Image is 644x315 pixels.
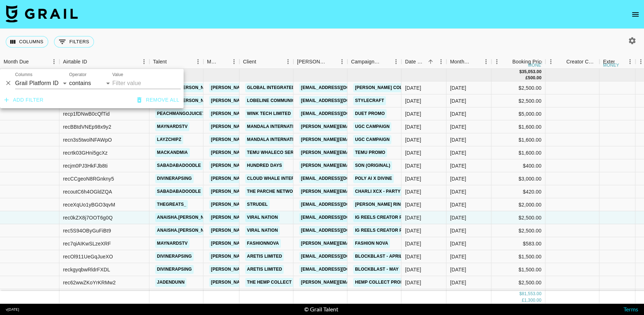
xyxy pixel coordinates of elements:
button: Sort [29,57,39,67]
div: May '25 [450,279,466,286]
div: $1,500.00 [491,263,545,276]
a: [PERSON_NAME] Ring 2025 [353,200,417,209]
div: recBBtdVNEp98x9y2 [63,123,111,130]
a: Charli XCX - Party 4 You [353,187,416,196]
div: 25/04/2025 [405,188,421,195]
a: [EMAIL_ADDRESS][DOMAIN_NAME] [299,265,380,274]
img: Grail Talent [6,5,78,22]
div: May '25 [450,84,466,92]
a: Son (Original) [353,161,392,170]
a: Terms [623,306,638,312]
div: $2,500.00 [491,211,545,224]
div: recp1fDNwB0cQfTid [63,110,110,117]
a: The Parche Network [245,187,301,196]
div: [PERSON_NAME] [297,55,326,69]
div: 08/05/2025 [405,266,421,273]
div: Month Due [446,55,491,69]
div: money [603,63,619,67]
div: $2,500.00 [491,81,545,94]
div: $1,600.00 [491,120,545,133]
div: receXqUo1yBGO3qvM [63,201,115,208]
div: recoutC6h4OGldZQA [63,188,112,195]
div: May '25 [450,162,466,169]
div: Booking Price [512,55,544,69]
a: [PERSON_NAME][EMAIL_ADDRESS][DOMAIN_NAME] [299,135,416,144]
a: IG Reels Creator Program [353,213,424,222]
div: rec5S94OByGuFiBt9 [63,227,111,234]
div: Month Due [450,55,470,69]
div: recOl911UeGqJueXO [63,253,113,260]
button: Sort [380,57,391,67]
button: Sort [219,57,229,67]
div: rec62wwZKoYrKRMw2 [63,279,116,286]
button: Show filters [54,36,94,48]
div: 06/05/2025 [405,227,421,234]
div: Airtable ID [59,55,149,69]
a: [PERSON_NAME][EMAIL_ADDRESS][DOMAIN_NAME] [299,148,416,157]
div: 15/04/2025 [405,175,421,182]
div: 81,553.00 [522,291,541,297]
div: 11/03/2025 [405,97,421,105]
div: £ [526,75,528,81]
button: Sort [167,57,177,67]
a: [EMAIL_ADDRESS][DOMAIN_NAME] [299,109,380,118]
div: 1,300.00 [524,297,541,303]
a: ARETIS LIMITED [245,252,284,261]
a: [PERSON_NAME][EMAIL_ADDRESS][DOMAIN_NAME] [209,265,326,274]
div: Date Created [401,55,446,69]
div: rec7qiAIKwSLzeXRF [63,240,111,247]
a: maynardstv [155,239,189,248]
a: [PERSON_NAME][EMAIL_ADDRESS][DOMAIN_NAME] [209,109,326,118]
div: May '25 [450,227,466,234]
div: May '25 [450,149,466,156]
button: Select columns [6,36,48,48]
div: 07/04/2025 [405,149,421,156]
button: Menu [337,56,347,67]
div: $1,600.00 [491,146,545,159]
a: [PERSON_NAME][EMAIL_ADDRESS][DOMAIN_NAME] [209,122,326,131]
div: recjm0PJ3HkFJb8ti [63,162,108,169]
div: 30/03/2025 [405,136,421,143]
div: $ [519,291,522,297]
a: The Hemp Collect [245,278,293,287]
div: Creator Commmission Override [566,55,596,69]
div: May '25 [450,266,466,273]
a: [PERSON_NAME][EMAIL_ADDRESS][DOMAIN_NAME] [299,239,416,248]
a: [PERSON_NAME][EMAIL_ADDRESS][DOMAIN_NAME] [299,278,416,287]
a: WINK TECH LIMITED [245,109,293,118]
a: anaisha.[PERSON_NAME] [155,83,217,92]
a: sabadabadoodle [155,187,203,196]
a: [PERSON_NAME][EMAIL_ADDRESS][DOMAIN_NAME] [299,161,416,170]
div: $2,500.00 [491,94,545,107]
div: May '25 [450,253,466,260]
a: Hemp Collect Promo [353,278,409,287]
a: divinerapsing [155,174,194,183]
a: [PERSON_NAME][EMAIL_ADDRESS][DOMAIN_NAME] [299,187,416,196]
button: Menu [49,56,59,67]
div: May '25 [450,188,466,195]
a: IG Reels Creator Program [353,226,424,235]
div: 08/05/2025 [405,240,421,247]
div: Creator Commmission Override [545,55,599,69]
label: Columns [15,71,32,77]
label: Value [112,71,123,77]
a: Temu Promo [353,148,387,157]
a: GLOBAL INTEGRATED MARKETING COMMUNICATION GROUP HOLDINGS LIMITED [245,83,425,92]
a: [EMAIL_ADDRESS][DOMAIN_NAME] [299,200,380,209]
a: [EMAIL_ADDRESS][DOMAIN_NAME] [299,252,380,261]
a: divinerapsing [155,252,194,261]
a: Blockblast - May [353,265,400,274]
a: divinerapsing [155,265,194,274]
a: [PERSON_NAME][EMAIL_ADDRESS][DOMAIN_NAME] [209,83,326,92]
div: Talent [149,55,203,69]
div: $1,600.00 [491,133,545,146]
div: $ [519,69,522,75]
div: 08/05/2025 [405,253,421,260]
div: 14/04/2025 [405,162,421,169]
button: Menu [436,56,446,67]
button: Add filter [1,93,46,107]
div: reckgyqbwRldrFXDL [63,266,110,273]
div: $3,000.00 [491,172,545,185]
a: Lobeline Communications [245,96,313,105]
button: Menu [481,56,491,67]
